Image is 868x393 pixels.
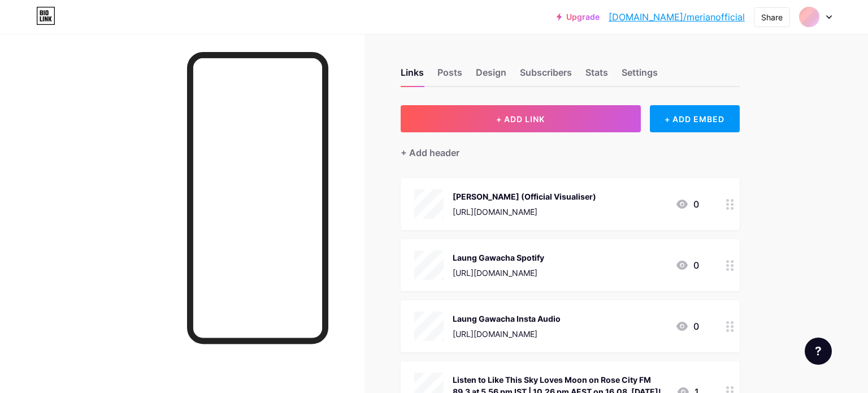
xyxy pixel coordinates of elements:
div: Design [476,66,506,86]
div: Stats [585,66,608,86]
div: [URL][DOMAIN_NAME] [453,267,544,279]
div: Share [761,11,783,23]
div: Posts [437,66,462,86]
a: Upgrade [557,12,600,21]
div: [PERSON_NAME] (Official Visualiser) [453,191,596,202]
div: [URL][DOMAIN_NAME] [453,206,596,218]
div: [URL][DOMAIN_NAME] [453,328,561,340]
div: + Add header [401,146,459,159]
div: Laung Gawacha Insta Audio [453,313,561,325]
div: 0 [675,258,699,272]
span: + ADD LINK [496,114,545,124]
a: [DOMAIN_NAME]/merianofficial [609,10,745,24]
div: 0 [675,197,699,211]
div: Settings [622,66,658,86]
div: Links [401,66,424,86]
div: Laung Gawacha Spotify [453,252,544,264]
div: Subscribers [520,66,572,86]
button: + ADD LINK [401,105,641,132]
div: + ADD EMBED [650,105,740,132]
div: 0 [675,319,699,333]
